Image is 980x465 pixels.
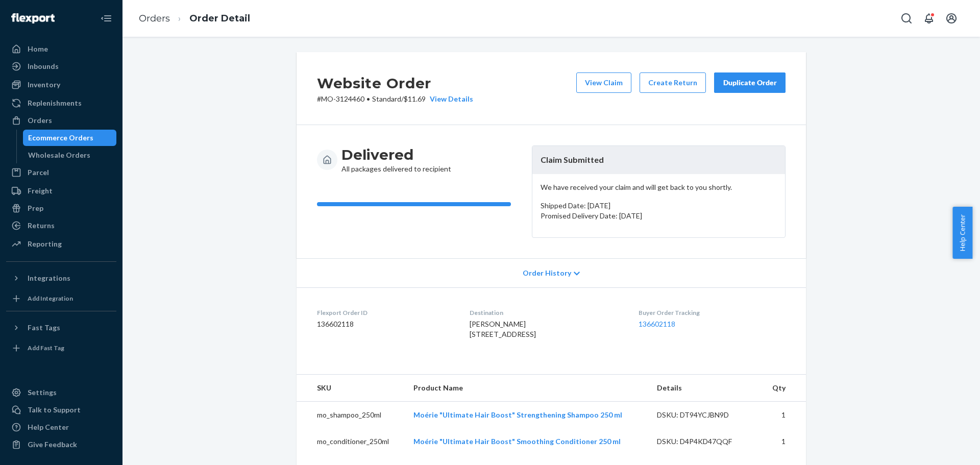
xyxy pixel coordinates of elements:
span: Order History [523,268,571,278]
div: Freight [28,186,53,196]
dd: 136602118 [317,319,453,329]
a: Moérie "Ultimate Hair Boost" Smoothing Conditioner 250 ml [413,437,621,446]
button: View Details [426,94,473,104]
dt: Destination [470,308,622,317]
a: Returns [6,217,116,234]
button: View Claim [576,72,631,93]
div: Help Center [28,422,69,432]
div: Ecommerce Orders [28,133,93,143]
div: Wholesale Orders [28,150,90,160]
button: Close Navigation [96,8,116,29]
a: Add Fast Tag [6,340,116,356]
a: 136602118 [639,320,675,328]
a: Inbounds [6,58,116,75]
td: 1 [761,401,806,428]
th: Product Name [405,375,649,402]
div: Talk to Support [28,405,81,415]
p: Promised Delivery Date: [DATE] [541,211,777,221]
th: Qty [761,375,806,402]
a: Ecommerce Orders [23,130,117,146]
button: Open account menu [941,8,962,29]
div: Inbounds [28,61,59,71]
div: Settings [28,387,57,398]
a: Replenishments [6,95,116,111]
div: Add Integration [28,294,73,303]
dt: Flexport Order ID [317,308,453,317]
a: Prep [6,200,116,216]
div: Home [28,44,48,54]
div: Duplicate Order [723,78,777,88]
div: Integrations [28,273,70,283]
button: Open notifications [919,8,939,29]
a: Talk to Support [6,402,116,418]
div: All packages delivered to recipient [341,145,451,174]
div: Reporting [28,239,62,249]
button: Fast Tags [6,320,116,336]
a: Orders [139,13,170,24]
div: Parcel [28,167,49,178]
a: Add Integration [6,290,116,307]
td: 1 [761,428,806,455]
p: # MO-3124460 / $11.69 [317,94,473,104]
p: Shipped Date: [DATE] [541,201,777,211]
button: Give Feedback [6,436,116,453]
h3: Delivered [341,145,451,164]
h2: Website Order [317,72,473,94]
div: Fast Tags [28,323,60,333]
button: Integrations [6,270,116,286]
a: Moérie "Ultimate Hair Boost" Strengthening Shampoo 250 ml [413,410,622,419]
p: We have received your claim and will get back to you shortly. [541,182,777,192]
span: [PERSON_NAME] [STREET_ADDRESS] [470,320,536,338]
span: Standard [372,94,401,103]
a: Orders [6,112,116,129]
div: Returns [28,221,55,231]
ol: breadcrumbs [131,4,258,34]
th: SKU [297,375,405,402]
a: Settings [6,384,116,401]
a: Reporting [6,236,116,252]
img: Flexport logo [11,13,55,23]
span: • [366,94,370,103]
div: Inventory [28,80,60,90]
td: mo_shampoo_250ml [297,401,405,428]
div: Add Fast Tag [28,344,64,352]
th: Details [649,375,761,402]
button: Duplicate Order [714,72,786,93]
div: Replenishments [28,98,82,108]
header: Claim Submitted [532,146,785,174]
button: Create Return [640,72,706,93]
button: Help Center [952,207,972,259]
button: Open Search Box [896,8,917,29]
a: Parcel [6,164,116,181]
dt: Buyer Order Tracking [639,308,786,317]
a: Order Detail [189,13,250,24]
a: Home [6,41,116,57]
a: Help Center [6,419,116,435]
a: Wholesale Orders [23,147,117,163]
td: mo_conditioner_250ml [297,428,405,455]
div: Orders [28,115,52,126]
div: Prep [28,203,43,213]
div: Give Feedback [28,439,77,450]
a: Inventory [6,77,116,93]
div: DSKU: DT94YCJBN9D [657,410,753,420]
div: DSKU: D4P4KD47QQF [657,436,753,447]
a: Freight [6,183,116,199]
